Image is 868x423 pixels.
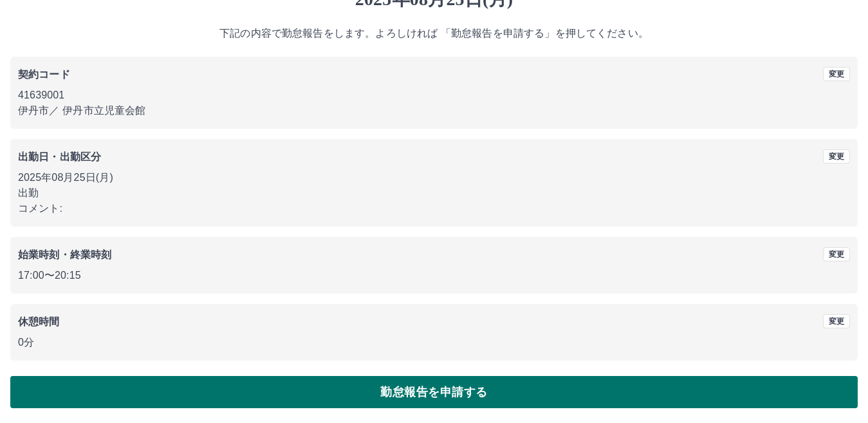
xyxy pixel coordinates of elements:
button: 変更 [823,247,850,261]
b: 休憩時間 [18,316,60,327]
b: 出勤日・出勤区分 [18,151,101,162]
p: 17:00 〜 20:15 [18,268,850,283]
p: コメント: [18,201,850,216]
button: 変更 [823,314,850,328]
p: 伊丹市 ／ 伊丹市立児童会館 [18,103,850,118]
button: 変更 [823,149,850,164]
p: 出勤 [18,185,850,201]
p: 0分 [18,335,850,350]
b: 契約コード [18,69,70,80]
button: 勤怠報告を申請する [10,376,858,408]
p: 下記の内容で勤怠報告をします。よろしければ 「勤怠報告を申請する」を押してください。 [10,26,858,41]
p: 2025年08月25日(月) [18,170,850,185]
b: 始業時刻・終業時刻 [18,249,111,260]
p: 41639001 [18,88,850,103]
button: 変更 [823,67,850,81]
